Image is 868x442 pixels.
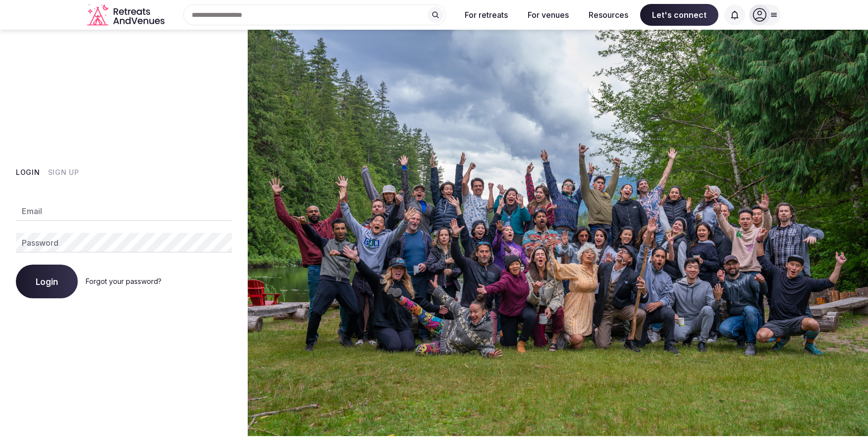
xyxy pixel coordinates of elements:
[640,4,718,26] span: Let's connect
[48,167,79,177] button: Sign Up
[87,4,166,26] a: Visit the homepage
[36,276,58,286] span: Login
[520,4,577,26] button: For venues
[87,4,166,26] svg: Retreats and Venues company logo
[86,277,162,285] a: Forgot your password?
[16,167,40,177] button: Login
[248,30,868,436] img: My Account Background
[581,4,636,26] button: Resources
[16,265,78,298] button: Login
[457,4,516,26] button: For retreats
